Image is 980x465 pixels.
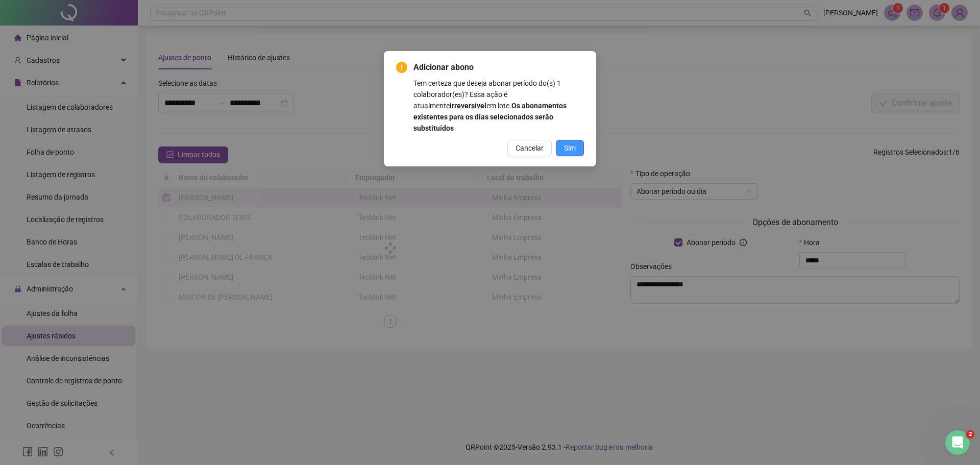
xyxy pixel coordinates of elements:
span: Cancelar [516,142,544,154]
span: Adicionar abono [413,61,584,74]
span: exclamation-circle [396,62,407,73]
span: 2 [966,430,974,438]
iframe: Intercom live chat [945,430,970,455]
span: Sim [564,142,576,154]
div: Tem certeza que deseja abonar período do(s) 1 colaborador(es)? Essa ação é atualmente em lote. [413,78,584,134]
b: Os abonamentos existentes para os dias selecionados serão substituídos [413,102,567,132]
button: Cancelar [507,140,552,156]
button: Sim [556,140,584,156]
b: irreversível [450,102,486,110]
